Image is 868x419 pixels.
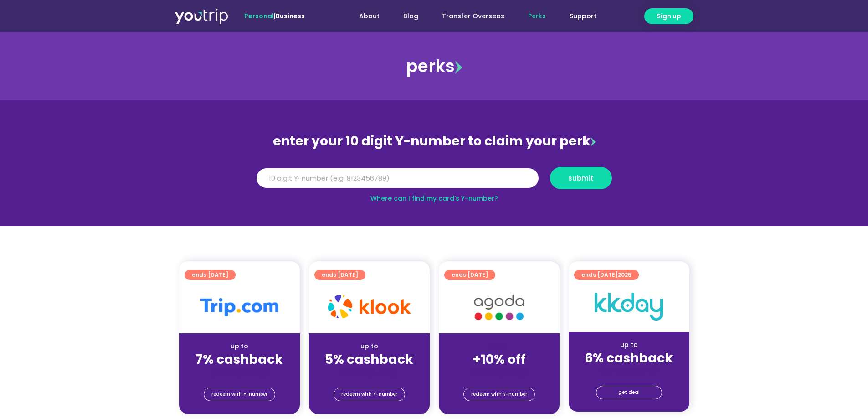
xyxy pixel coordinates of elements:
[430,8,516,25] a: Transfer Overseas
[347,8,391,25] a: About
[568,175,594,181] span: submit
[463,388,535,401] a: redeem with Y-number
[252,129,616,153] div: enter your 10 digit Y-number to claim your perk
[322,270,358,280] span: ends [DATE]
[644,8,693,24] a: Sign up
[316,368,422,378] div: (for stays only)
[618,386,640,399] span: get deal
[452,270,488,280] span: ends [DATE]
[204,388,275,401] a: redeem with Y-number
[244,11,305,21] span: |
[185,270,236,280] a: ends [DATE]
[444,270,495,280] a: ends [DATE]
[186,341,293,351] div: up to
[316,341,422,351] div: up to
[391,8,430,25] a: Blog
[341,388,397,401] span: redeem with Y-number
[516,8,558,25] a: Perks
[491,341,508,351] span: up to
[186,368,293,378] div: (for stays only)
[618,271,632,279] span: 2025
[446,368,552,378] div: (for stays only)
[576,340,682,350] div: up to
[558,8,608,25] a: Support
[192,270,228,280] span: ends [DATE]
[370,194,498,203] a: Where can I find my card’s Y-number?
[195,351,283,368] strong: 7% cashback
[596,386,662,399] a: get deal
[473,351,526,368] strong: +10% off
[550,167,612,189] button: submit
[314,270,365,280] a: ends [DATE]
[576,367,682,376] div: (for stays only)
[329,8,608,25] nav: Menu
[211,388,267,401] span: redeem with Y-number
[585,349,673,367] strong: 6% cashback
[471,388,527,401] span: redeem with Y-number
[574,270,639,280] a: ends [DATE]2025
[581,270,632,280] span: ends [DATE]
[276,11,305,21] a: Business
[257,168,539,188] input: 10 digit Y-number (e.g. 8123456789)
[334,388,405,401] a: redeem with Y-number
[257,167,612,196] form: Y Number
[657,11,681,21] span: Sign up
[325,351,413,368] strong: 5% cashback
[244,11,274,21] span: Personal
